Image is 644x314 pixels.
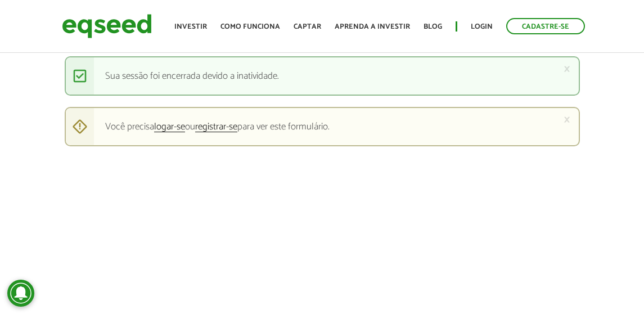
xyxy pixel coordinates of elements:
[564,114,570,125] a: ×
[424,23,442,30] a: Blog
[195,122,237,132] a: registrar-se
[65,56,580,96] div: Sua sessão foi encerrada devido a inatividade.
[154,122,185,132] a: logar-se
[174,23,207,30] a: Investir
[564,63,570,75] a: ×
[506,18,585,34] a: Cadastre-se
[62,11,152,41] img: EqSeed
[220,23,280,30] a: Como funciona
[335,23,410,30] a: Aprenda a investir
[471,23,493,30] a: Login
[65,107,580,146] div: Você precisa ou para ver este formulário.
[294,23,321,30] a: Captar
